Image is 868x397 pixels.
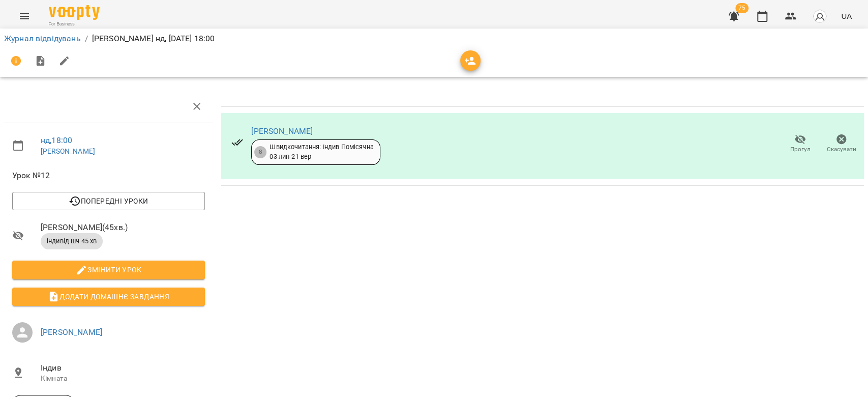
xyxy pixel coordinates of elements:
img: avatar_s.png [813,9,827,23]
button: Попередні уроки [12,192,205,210]
button: Скасувати [821,130,862,158]
span: індивід шч 45 хв [41,237,103,246]
a: нд , 18:00 [41,135,72,145]
button: UA [837,7,856,25]
button: Прогул [780,130,821,158]
span: Скасувати [827,145,856,154]
div: Швидкочитання: Індив Помісячна 03 лип - 21 вер [270,143,373,161]
span: Індив [41,362,205,374]
span: 75 [735,3,749,13]
button: Menu [12,4,37,29]
span: For Business [49,21,100,27]
span: Додати домашнє завдання [20,291,197,303]
p: Кімната [41,374,205,384]
a: [PERSON_NAME] [41,327,102,337]
a: [PERSON_NAME] [41,147,95,155]
div: 8 [254,146,266,158]
img: Voopty Logo [49,5,100,20]
span: Попередні уроки [20,195,197,207]
button: Додати домашнє завдання [12,288,205,306]
p: [PERSON_NAME] нд, [DATE] 18:00 [92,33,215,45]
a: Журнал відвідувань [4,34,81,43]
nav: breadcrumb [4,33,864,45]
button: Змінити урок [12,261,205,279]
span: Прогул [790,145,811,154]
span: Урок №12 [12,169,205,182]
span: Змінити урок [20,264,197,276]
a: [PERSON_NAME] [251,126,313,136]
span: [PERSON_NAME] ( 45 хв. ) [41,221,205,234]
li: / [85,33,88,45]
span: UA [841,11,852,21]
